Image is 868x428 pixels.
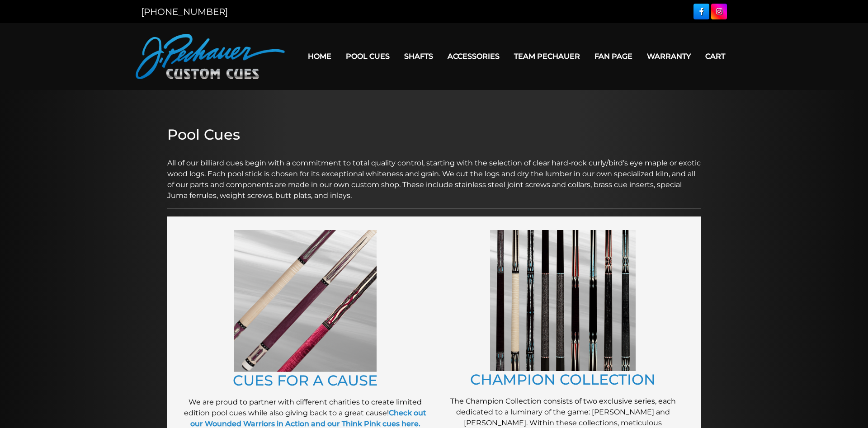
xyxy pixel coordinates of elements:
img: Pechauer Custom Cues [136,34,285,79]
a: Accessories [440,45,507,68]
a: Warranty [640,45,698,68]
a: Pool Cues [339,45,397,68]
a: Fan Page [587,45,640,68]
a: [PHONE_NUMBER] [141,6,228,17]
a: Team Pechauer [507,45,587,68]
a: Home [301,45,339,68]
a: Shafts [397,45,440,68]
a: CUES FOR A CAUSE [233,372,377,389]
p: All of our billiard cues begin with a commitment to total quality control, starting with the sele... [167,147,701,201]
a: Cart [698,45,732,68]
h2: Pool Cues [167,126,701,143]
a: CHAMPION COLLECTION [470,371,656,388]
